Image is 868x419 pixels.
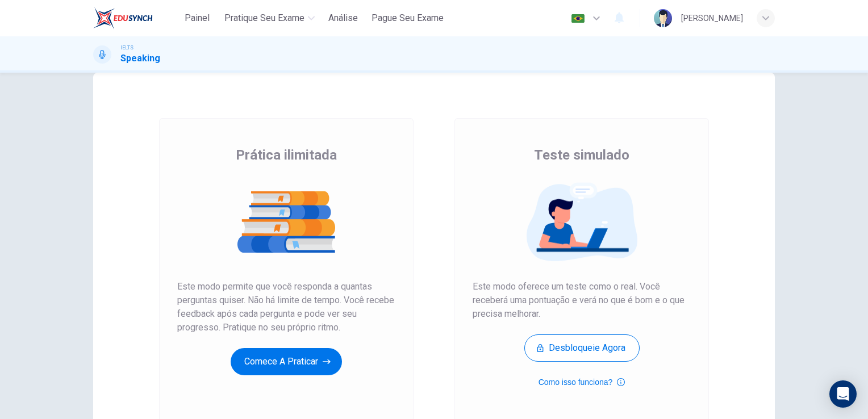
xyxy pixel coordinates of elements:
span: Teste simulado [534,146,629,164]
img: EduSynch logo [93,7,153,30]
a: EduSynch logo [93,7,179,30]
button: Desbloqueie agora [524,334,640,362]
span: IELTS [120,44,133,52]
button: Análise [324,8,362,28]
span: Pratique seu exame [224,11,304,25]
button: Como isso funciona? [539,375,625,389]
button: Comece a praticar [231,348,342,375]
div: Open Intercom Messenger [829,380,857,408]
span: Este modo permite que você responda a quantas perguntas quiser. Não há limite de tempo. Você rece... [177,280,395,334]
h1: Speaking [120,52,160,65]
button: Pratique seu exame [220,8,319,28]
span: Prática ilimitada [236,146,337,164]
span: Painel [185,11,210,25]
img: Profile picture [654,9,672,27]
div: [PERSON_NAME] [681,11,743,25]
span: Este modo oferece um teste como o real. Você receberá uma pontuação e verá no que é bom e o que p... [473,280,691,321]
button: Pague Seu Exame [367,8,448,28]
span: Pague Seu Exame [372,11,444,25]
span: Análise [328,11,358,25]
button: Painel [179,8,215,28]
img: pt [571,14,585,23]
